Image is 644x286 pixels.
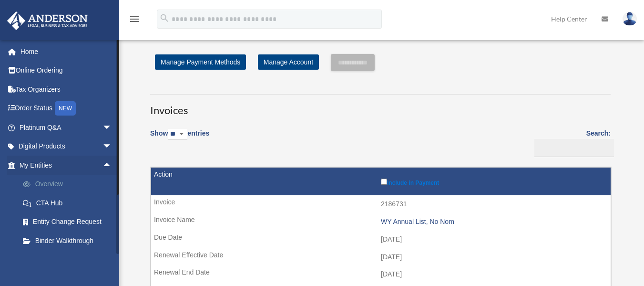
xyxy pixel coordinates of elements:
[150,127,209,149] label: Show entries
[159,13,170,23] i: search
[7,61,126,80] a: Online Ordering
[7,118,126,137] a: Platinum Q&Aarrow_drop_down
[7,80,126,99] a: Tax Organizers
[381,179,387,185] input: Include in Payment
[258,54,319,70] a: Manage Account
[150,94,611,118] h3: Invoices
[7,137,126,156] a: Digital Productsarrow_drop_down
[151,195,611,213] td: 2186731
[381,218,606,226] div: WY Annual List, No Nom
[129,17,140,25] a: menu
[168,129,187,140] select: Showentries
[55,101,76,116] div: NEW
[13,231,126,250] a: Binder Walkthrough
[7,99,126,118] a: Order StatusNEW
[102,118,122,138] span: arrow_drop_down
[531,127,611,157] label: Search:
[13,250,126,269] a: My Blueprint
[623,12,637,26] img: User Pic
[151,248,611,266] td: [DATE]
[102,156,122,175] span: arrow_drop_up
[4,11,91,30] img: Anderson Advisors Platinum Portal
[102,137,122,157] span: arrow_drop_down
[13,175,126,194] a: Overview
[155,54,246,70] a: Manage Payment Methods
[151,265,611,284] td: [DATE]
[13,193,126,212] a: CTA Hub
[381,177,606,186] label: Include in Payment
[129,13,140,25] i: menu
[534,139,614,157] input: Search:
[13,212,126,232] a: Entity Change Request
[7,156,126,175] a: My Entitiesarrow_drop_up
[7,42,126,61] a: Home
[151,231,611,249] td: [DATE]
